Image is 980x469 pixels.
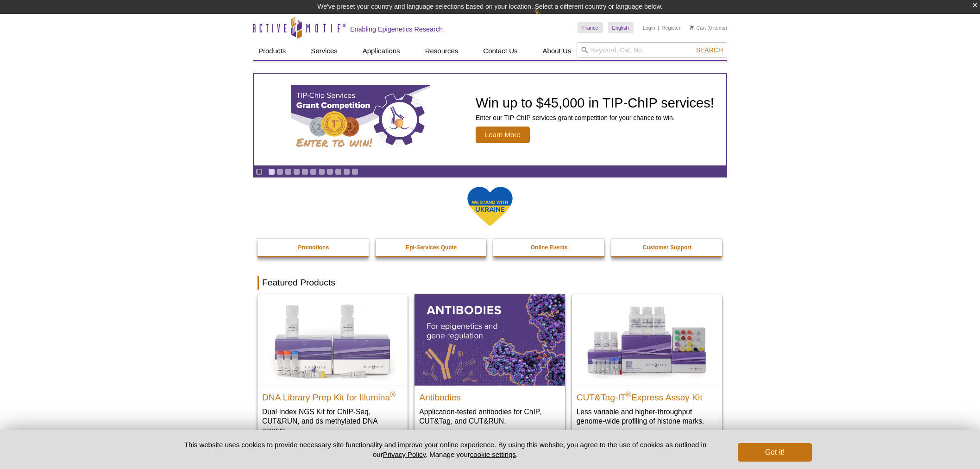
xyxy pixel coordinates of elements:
a: Go to slide 3 [285,168,292,175]
a: All Antibodies Antibodies Application-tested antibodies for ChIP, CUT&Tag, and CUT&RUN. [415,294,565,435]
p: This website uses cookies to provide necessary site functionality and improve your online experie... [168,440,722,459]
a: France [578,22,603,33]
a: Go to slide 11 [352,168,358,175]
sup: ® [626,390,631,398]
button: Search [693,46,726,54]
a: Products [253,42,291,60]
strong: Promotions [298,244,329,251]
a: Go to slide 8 [327,168,333,175]
a: Go to slide 4 [293,168,300,175]
a: Online Events [493,239,605,256]
span: Learn More [476,127,530,143]
img: DNA Library Prep Kit for Illumina [258,294,408,385]
a: DNA Library Prep Kit for Illumina DNA Library Prep Kit for Illumina® Dual Index NGS Kit for ChIP-... [258,294,408,444]
a: Cart [690,25,706,31]
a: Customer Support [611,239,723,256]
input: Keyword, Cat. No. [577,42,727,58]
h2: Win up to $45,000 in TIP-ChIP services! [476,96,714,110]
li: (0 items) [690,22,727,33]
h2: CUT&Tag-IT Express Assay Kit [577,388,717,402]
a: Resources [420,42,464,60]
a: Go to slide 5 [302,168,308,175]
span: Search [696,46,723,54]
a: Go to slide 6 [310,168,317,175]
p: Enter our TIP-ChIP services grant competition for your chance to win. [476,114,714,122]
a: Epi-Services Quote [376,239,488,256]
strong: Customer Support [643,244,691,251]
a: Toggle autoplay [256,168,263,175]
img: CUT&Tag-IT® Express Assay Kit [572,294,722,385]
button: cookie settings [470,450,516,458]
p: Dual Index NGS Kit for ChIP-Seq, CUT&RUN, and ds methylated DNA assays. [262,407,403,435]
p: Less variable and higher-throughput genome-wide profiling of histone marks​. [577,407,717,426]
img: Change Here [534,7,559,29]
a: Login [643,25,655,31]
a: CUT&Tag-IT® Express Assay Kit CUT&Tag-IT®Express Assay Kit Less variable and higher-throughput ge... [572,294,722,435]
h2: Antibodies [419,388,560,402]
a: Services [305,42,343,60]
p: Application-tested antibodies for ChIP, CUT&Tag, and CUT&RUN. [419,407,560,426]
a: Go to slide 9 [335,168,342,175]
a: About Us [537,42,577,60]
a: Go to slide 2 [276,168,283,175]
a: Promotions [258,239,370,256]
h2: Enabling Epigenetics Research [350,25,443,33]
li: | [658,22,659,33]
a: Register [661,25,680,31]
a: TIP-ChIP Services Grant Competition Win up to $45,000 in TIP-ChIP services! Enter our TIP-ChIP se... [254,74,726,165]
article: TIP-ChIP Services Grant Competition [254,74,726,165]
a: Privacy Policy [383,450,426,458]
img: Your Cart [690,25,694,30]
a: Go to slide 1 [268,168,275,175]
a: Go to slide 7 [318,168,325,175]
button: Got it! [738,443,812,462]
h2: DNA Library Prep Kit for Illumina [262,388,403,402]
a: Contact Us [477,42,523,60]
img: TIP-ChIP Services Grant Competition [291,85,430,154]
sup: ® [390,390,396,398]
strong: Epi-Services Quote [406,244,457,251]
img: All Antibodies [415,294,565,385]
a: English [608,22,634,33]
a: Go to slide 10 [343,168,350,175]
img: We Stand With Ukraine [467,186,513,227]
strong: Online Events [531,244,568,251]
a: Applications [357,42,406,60]
h2: Featured Products [258,276,722,290]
